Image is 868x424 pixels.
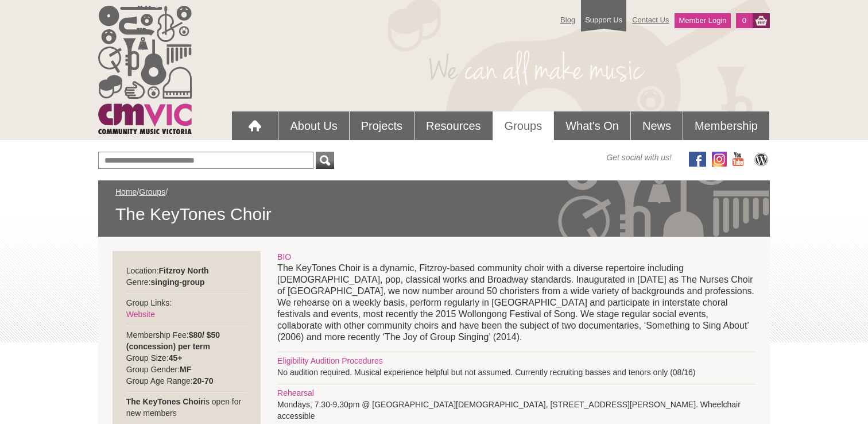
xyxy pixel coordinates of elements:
span: Get social with us! [606,152,672,163]
strong: The KeyTones Choir [126,397,204,406]
img: CMVic Blog [753,152,770,167]
p: The KeyTones Choir is a dynamic, Fitzroy-based community choir with a diverse repertoire includin... [277,263,755,343]
a: Blog [555,10,581,30]
div: / / [115,186,753,225]
a: News [631,111,683,140]
a: 0 [736,13,753,28]
img: cmvic_logo.png [98,6,192,134]
a: What's On [554,111,630,140]
a: Member Login [675,13,730,28]
strong: Fitzroy North [159,266,209,275]
a: Projects [350,111,414,140]
a: Website [126,310,155,319]
strong: 45+ [169,353,183,363]
strong: $80/ $50 (concession) per term [126,330,220,351]
div: Eligibility Audition Procedures [277,355,755,367]
a: Membership [683,111,769,140]
a: Home [115,187,137,196]
strong: singing-group [151,277,205,287]
div: Rehearsal [277,387,755,399]
img: icon-instagram.png [712,152,727,167]
strong: MF [180,365,191,374]
a: Groups [493,111,554,140]
div: BIO [277,251,755,263]
a: Resources [414,111,493,140]
a: About Us [278,111,348,140]
span: The KeyTones Choir [115,203,753,225]
a: Contact Us [626,10,675,30]
strong: 20-70 [193,376,214,386]
a: Groups [139,187,165,196]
